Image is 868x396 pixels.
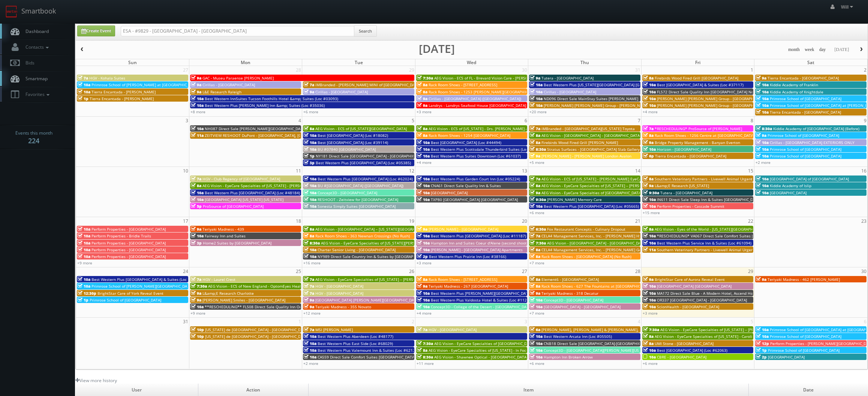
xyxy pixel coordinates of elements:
[643,247,656,252] span: 11a
[304,133,316,138] span: 10a
[530,291,540,296] span: 9a
[304,160,315,165] span: 3p
[191,96,204,101] span: 10a
[770,176,849,181] span: [GEOGRAPHIC_DATA] of [GEOGRAPHIC_DATA]
[657,197,761,202] span: IN611 Direct Sale Sleep Inn & Suites [GEOGRAPHIC_DATA]
[417,190,430,195] span: 10a
[544,103,732,108] span: [PERSON_NAME] [PERSON_NAME] Group - [PERSON_NAME] - 712 [PERSON_NAME] Trove [PERSON_NAME]
[756,109,769,115] span: 10a
[530,176,540,181] span: 7a
[530,82,543,87] span: 10a
[643,277,654,282] span: 9a
[770,147,841,152] span: Primrose School of [GEOGRAPHIC_DATA]
[191,197,204,202] span: 10a
[541,233,651,238] span: CELA4 Management Services, Inc. - [PERSON_NAME] Hyundai
[202,183,388,188] span: AEG Vision - EyeCare Specialties of [US_STATE] - [PERSON_NAME] Eyecare Associates - [PERSON_NAME]
[431,233,526,238] span: Best Western Plus [GEOGRAPHIC_DATA] (Loc #11187)
[417,126,427,131] span: 8a
[530,240,546,246] span: 7:30a
[304,153,315,159] span: 1p
[655,153,726,159] span: Tierra Encantada - [GEOGRAPHIC_DATA]
[429,126,563,131] span: AEG Vision - ECS of [US_STATE] - Drs. [PERSON_NAME] and [PERSON_NAME]
[78,247,90,252] span: 10a
[431,197,518,202] span: TXP80 [GEOGRAPHIC_DATA] [GEOGRAPHIC_DATA]
[304,176,316,181] span: 10a
[417,277,427,282] span: 8a
[770,82,818,87] span: Kiddie Academy of Franklin
[655,183,709,188] span: L&amp;E Research [US_STATE]
[202,89,241,94] span: L&E Research Raleigh
[417,153,430,159] span: 10a
[756,153,769,159] span: 10a
[304,226,314,232] span: 8a
[191,240,202,246] span: 3p
[431,247,523,252] span: [PERSON_NAME] - [GEOGRAPHIC_DATA] Apartments
[756,75,766,81] span: 9a
[643,89,656,94] span: 10a
[205,96,338,101] span: Best Western InnSuites Tucson Foothills Hotel &amp; Suites (Loc #03093)
[529,260,544,265] a: +7 more
[544,96,638,101] span: ND096 Direct Sale MainStay Suites [PERSON_NAME]
[530,133,540,138] span: 8a
[191,133,204,138] span: 11a
[417,240,430,246] span: 10a
[315,126,407,131] span: AEG Vision - ECS of [US_STATE][GEOGRAPHIC_DATA]
[417,233,430,238] span: 10a
[756,126,772,131] span: 8:30a
[770,190,807,195] span: [GEOGRAPHIC_DATA]
[417,147,430,152] span: 10a
[770,109,841,115] span: Tierra Encantada - [GEOGRAPHIC_DATA]
[202,277,235,282] span: HGV - Laurel Crest
[768,75,839,81] span: Tierra Encantada - [GEOGRAPHIC_DATA]
[530,126,540,131] span: 7a
[315,283,363,289] span: HGV - [GEOGRAPHIC_DATA]
[91,89,156,94] span: Tierra Encantada - [PERSON_NAME]
[315,226,477,232] span: AEG Vision - [GEOGRAPHIC_DATA] – [US_STATE][GEOGRAPHIC_DATA]. ([GEOGRAPHIC_DATA])
[529,160,544,165] a: +5 more
[417,183,430,188] span: 10a
[643,240,656,246] span: 10a
[205,126,351,131] span: NH087 Direct Sale [PERSON_NAME][GEOGRAPHIC_DATA], Ascend Hotel Collection
[770,183,811,188] span: Kiddie Academy of Islip
[78,89,90,94] span: 10a
[304,254,316,259] span: 10a
[643,103,656,108] span: 10a
[205,197,283,202] span: [GEOGRAPHIC_DATA] [US_STATE] [US_STATE]
[429,82,497,87] span: Rack Room Shoes - [STREET_ADDRESS]
[770,153,841,159] span: Primrose School of [GEOGRAPHIC_DATA]
[530,190,540,195] span: 9a
[657,89,767,94] span: FL572 Direct Sale Quality Inn [GEOGRAPHIC_DATA] North I-75
[643,82,656,87] span: 10a
[304,140,316,145] span: 10a
[78,297,88,303] span: 1p
[530,197,546,202] span: 9:30a
[91,240,166,246] span: Perform Properties - [GEOGRAPHIC_DATA]
[318,247,396,252] span: Charter Senior Living - [GEOGRAPHIC_DATA]
[90,96,154,101] span: Tierra Encantada - [PERSON_NAME]
[91,82,199,87] span: Primrose School of [PERSON_NAME] at [GEOGRAPHIC_DATA]
[817,45,829,54] button: day
[304,291,314,296] span: 7a
[544,89,596,94] span: Cirillas - [GEOGRAPHIC_DATA]
[318,190,377,195] span: Concept3D - [GEOGRAPHIC_DATA]
[756,277,766,282] span: 9a
[22,28,49,34] span: Dashboard
[431,140,501,145] span: Best [GEOGRAPHIC_DATA] (Loc #44494)
[417,82,427,87] span: 8a
[304,233,314,238] span: 8a
[304,277,314,282] span: 7a
[303,109,318,114] a: +6 more
[643,283,656,289] span: 10a
[304,197,316,202] span: 10a
[417,291,430,296] span: 10a
[660,190,712,195] span: Tutera - [GEOGRAPHIC_DATA]
[541,291,598,296] span: Teriyaki Madness - 318 Decatur
[304,89,314,94] span: 9a
[315,297,420,303] span: [GEOGRAPHIC_DATA] [PERSON_NAME][GEOGRAPHIC_DATA]
[643,190,659,195] span: 9:30a
[530,147,546,152] span: 8:30a
[205,190,300,195] span: Best Western Plus [GEOGRAPHIC_DATA] (Loc #48184)
[78,75,88,81] span: 7a
[91,233,151,238] span: Perform Properties - Bridle Trails
[316,160,411,165] span: Best Western Plus [GEOGRAPHIC_DATA] (Loc #05385)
